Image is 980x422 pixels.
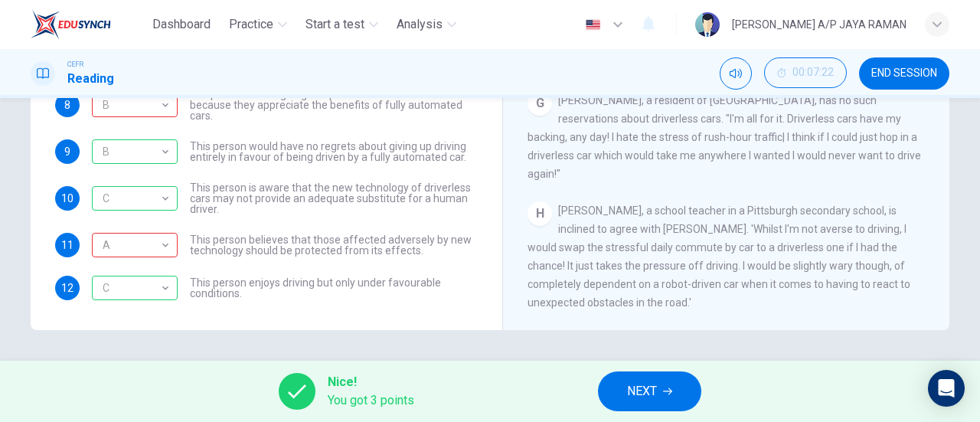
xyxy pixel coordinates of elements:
[223,11,293,38] button: Practice
[190,89,478,121] span: I his person is willing to give up control of their vehicle because they appreciate the benefits ...
[328,391,414,410] span: You got 3 points
[305,15,364,34] span: Start a test
[92,93,178,117] div: C
[190,182,478,214] span: This person is aware that the new technology of driverless cars may not provide an adequate subst...
[64,146,70,157] span: 9
[190,141,478,162] span: This person would have no regrets about giving up driving entirely in favour of being driven by a...
[31,9,111,40] img: EduSynch logo
[190,277,478,299] span: This person enjoys driving but only under favourable conditions.
[528,91,552,116] div: G
[67,59,83,70] span: CEFR
[598,371,701,411] button: NEXT
[152,15,211,34] span: Dashboard
[92,139,178,164] div: B
[695,12,720,37] img: Profile picture
[61,283,73,293] span: 12
[67,70,114,88] h1: Reading
[92,233,178,257] div: B
[583,19,603,31] img: en
[92,130,172,174] div: B
[528,204,910,309] span: [PERSON_NAME], a school teacher in a Pittsburgh secondary school, is inclined to agree with [PERS...
[390,11,462,38] button: Analysis
[928,370,965,407] div: Open Intercom Messenger
[92,177,172,221] div: C
[64,100,70,110] span: 8
[792,67,834,79] span: 00:07:22
[328,373,414,391] span: Nice!
[92,267,172,310] div: C
[871,67,937,80] span: END SESSION
[764,57,847,90] div: Hide
[61,193,73,204] span: 10
[764,57,847,88] button: 00:07:22
[720,57,752,90] div: Mute
[146,11,217,38] button: Dashboard
[92,224,172,267] div: A
[190,234,478,256] span: This person believes that those affected adversely by new technology should be protected from its...
[92,276,178,300] div: C
[397,15,443,34] span: Analysis
[31,9,146,40] a: EduSynch logo
[92,83,172,127] div: B
[229,15,273,34] span: Practice
[732,15,906,34] div: [PERSON_NAME] A/P JAYA RAMAN
[61,240,73,250] span: 11
[92,186,178,211] div: C
[299,11,384,38] button: Start a test
[859,57,949,90] button: END SESSION
[528,201,552,226] div: H
[627,381,657,402] span: NEXT
[528,94,921,180] span: [PERSON_NAME], a resident of [GEOGRAPHIC_DATA], has no such reservations about driverless cars. "...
